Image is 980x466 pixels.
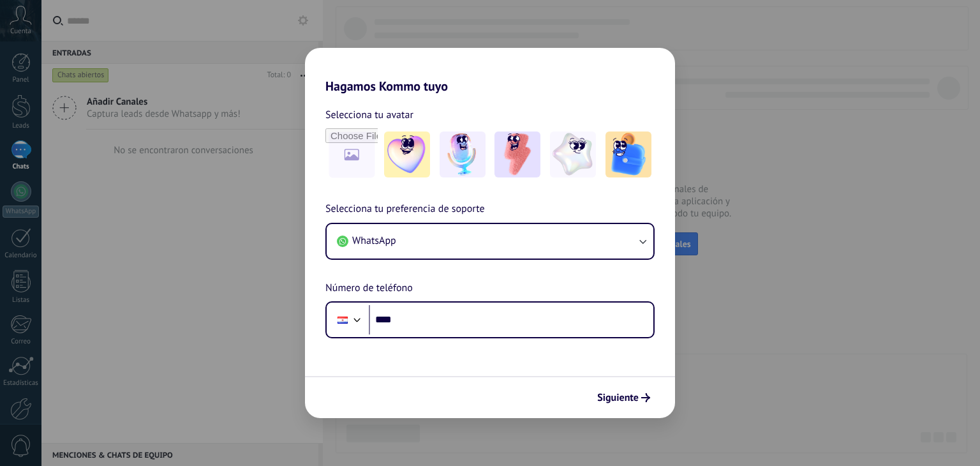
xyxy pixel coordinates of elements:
[330,306,355,333] div: Paraguay: + 595
[325,107,413,123] span: Selecciona tu avatar
[591,387,656,409] button: Siguiente
[325,201,485,218] span: Selecciona tu preferencia de soporte
[440,132,486,177] img: -2.jpeg
[305,48,675,94] h2: Hagamos Kommo tuyo
[384,132,430,177] img: -1.jpeg
[327,224,653,259] button: WhatsApp
[352,234,396,247] span: WhatsApp
[550,132,596,177] img: -4.jpeg
[605,132,651,177] img: -5.jpeg
[597,393,639,402] span: Siguiente
[325,280,413,297] span: Número de teléfono
[494,132,540,177] img: -3.jpeg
